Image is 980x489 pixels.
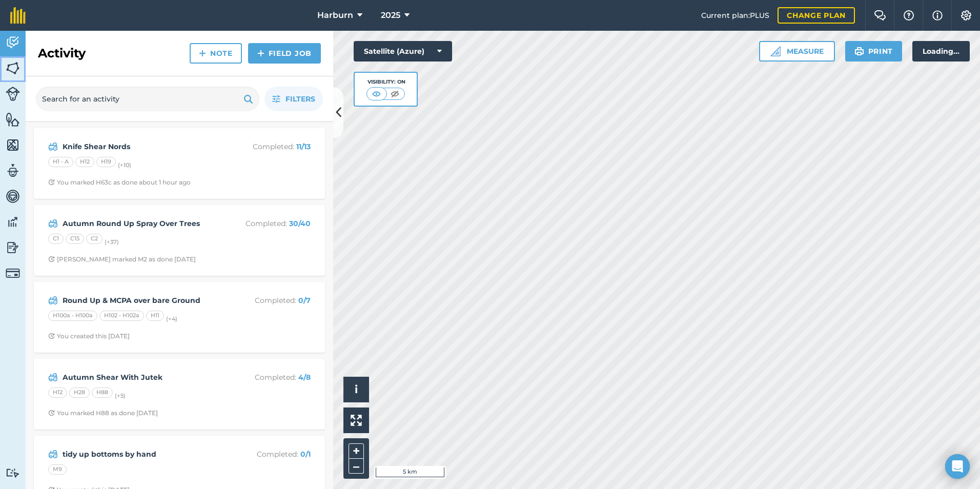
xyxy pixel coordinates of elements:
[66,234,84,244] div: C15
[759,41,835,62] button: Measure
[118,161,131,169] small: (+ 10 )
[10,7,26,24] img: fieldmargin Logo
[874,10,886,21] img: Two speech bubbles overlapping with the left bubble in the forefront
[75,157,94,167] div: H12
[248,43,321,64] a: Field Job
[115,392,126,399] small: (+ 5 )
[63,449,225,460] strong: tidy up bottoms by hand
[6,163,20,178] img: svg+xml;base64,PD94bWwgdmVyc2lvbj0iMS4wIiBlbmNvZGluZz0idXRmLTgiPz4KPCEtLSBHZW5lcmF0b3I6IEFkb2JlIE...
[92,388,113,398] div: H88
[845,41,903,62] button: Print
[778,7,855,24] a: Change plan
[48,448,58,460] img: svg+xml;base64,PD94bWwgdmVyc2lvbj0iMS4wIiBlbmNvZGluZz0idXRmLTgiPz4KPCEtLSBHZW5lcmF0b3I6IEFkb2JlIE...
[69,388,90,398] div: H28
[349,443,364,459] button: +
[36,87,259,111] input: Search for an activity
[146,311,164,321] div: H11
[6,266,20,280] img: svg+xml;base64,PD94bWwgdmVyc2lvbj0iMS4wIiBlbmNvZGluZz0idXRmLTgiPz4KPCEtLSBHZW5lcmF0b3I6IEFkb2JlIE...
[48,255,196,263] div: [PERSON_NAME] marked M2 as done [DATE]
[257,47,264,59] img: svg+xml;base64,PHN2ZyB4bWxucz0iaHR0cDovL3d3dy53My5vcmcvMjAwMC9zdmciIHdpZHRoPSIxNCIgaGVpZ2h0PSIyNC...
[354,41,452,62] button: Satellite (Azure)
[243,93,253,105] img: svg+xml;base64,PHN2ZyB4bWxucz0iaHR0cDovL3d3dy53My5vcmcvMjAwMC9zdmciIHdpZHRoPSIxOSIgaGVpZ2h0PSIyNC...
[854,45,864,57] img: svg+xml;base64,PHN2ZyB4bWxucz0iaHR0cDovL3d3dy53My5vcmcvMjAwMC9zdmciIHdpZHRoPSIxOSIgaGVpZ2h0PSIyNC...
[40,365,319,423] a: Autumn Shear With JutekCompleted: 4/8H12H28H88(+5)Clock with arrow pointing clockwiseYou marked H...
[264,87,323,111] button: Filters
[960,10,972,21] img: A cog icon
[6,87,20,101] img: svg+xml;base64,PD94bWwgdmVyc2lvbj0iMS4wIiBlbmNvZGluZz0idXRmLTgiPz4KPCEtLSBHZW5lcmF0b3I6IEFkb2JlIE...
[370,89,383,99] img: svg+xml;base64,PHN2ZyB4bWxucz0iaHR0cDovL3d3dy53My5vcmcvMjAwMC9zdmciIHdpZHRoPSI1MCIgaGVpZ2h0PSI0MC...
[48,256,55,262] img: Clock with arrow pointing clockwise
[63,295,225,306] strong: Round Up & MCPA over bare Ground
[96,157,116,167] div: H19
[6,137,20,153] img: svg+xml;base64,PHN2ZyB4bWxucz0iaHR0cDovL3d3dy53My5vcmcvMjAwMC9zdmciIHdpZHRoPSI1NiIgaGVpZ2h0PSI2MC...
[229,141,311,152] p: Completed :
[48,294,58,307] img: svg+xml;base64,PD94bWwgdmVyc2lvbj0iMS4wIiBlbmNvZGluZz0idXRmLTgiPz4KPCEtLSBHZW5lcmF0b3I6IEFkb2JlIE...
[40,288,319,347] a: Round Up & MCPA over bare GroundCompleted: 0/7H100a - H100aH102 - H102aH11(+4)Clock with arrow po...
[48,410,55,416] img: Clock with arrow pointing clockwise
[6,60,20,76] img: svg+xml;base64,PHN2ZyB4bWxucz0iaHR0cDovL3d3dy53My5vcmcvMjAwMC9zdmciIHdpZHRoPSI1NiIgaGVpZ2h0PSI2MC...
[99,311,144,321] div: H102 - H102a
[903,10,915,21] img: A question mark icon
[229,295,311,306] p: Completed :
[351,415,362,426] img: Four arrows, one pointing top left, one top right, one bottom right and the last bottom left
[40,134,319,193] a: Knife Shear NordsCompleted: 11/13H1 - AH12H19(+10)Clock with arrow pointing clockwiseYou marked H...
[48,333,55,339] img: Clock with arrow pointing clockwise
[48,234,64,244] div: C1
[366,78,405,86] div: Visibility: On
[63,372,225,383] strong: Autumn Shear With Jutek
[48,464,67,475] div: M9
[48,140,58,153] img: svg+xml;base64,PD94bWwgdmVyc2lvbj0iMS4wIiBlbmNvZGluZz0idXRmLTgiPz4KPCEtLSBHZW5lcmF0b3I6IEFkb2JlIE...
[932,9,943,22] img: svg+xml;base64,PHN2ZyB4bWxucz0iaHR0cDovL3d3dy53My5vcmcvMjAwMC9zdmciIHdpZHRoPSIxNyIgaGVpZ2h0PSIxNy...
[6,240,20,255] img: svg+xml;base64,PD94bWwgdmVyc2lvbj0iMS4wIiBlbmNvZGluZz0idXRmLTgiPz4KPCEtLSBHZW5lcmF0b3I6IEFkb2JlIE...
[6,214,20,230] img: svg+xml;base64,PD94bWwgdmVyc2lvbj0iMS4wIiBlbmNvZGluZz0idXRmLTgiPz4KPCEtLSBHZW5lcmF0b3I6IEFkb2JlIE...
[48,311,97,321] div: H100a - H100a
[40,211,319,270] a: Autumn Round Up Spray Over TreesCompleted: 30/40C1C15C2(+37)Clock with arrow pointing clockwise[P...
[355,383,358,396] span: i
[229,449,311,460] p: Completed :
[912,41,970,62] div: Loading...
[349,459,364,474] button: –
[770,46,781,56] img: Ruler icon
[38,45,86,62] h2: Activity
[86,234,103,244] div: C2
[105,238,119,246] small: (+ 37 )
[48,157,73,167] div: H1 - A
[6,468,20,478] img: svg+xml;base64,PD94bWwgdmVyc2lvbj0iMS4wIiBlbmNvZGluZz0idXRmLTgiPz4KPCEtLSBHZW5lcmF0b3I6IEFkb2JlIE...
[289,219,311,228] strong: 30 / 40
[63,141,225,152] strong: Knife Shear Nords
[298,296,311,305] strong: 0 / 7
[229,218,311,229] p: Completed :
[48,332,130,340] div: You created this [DATE]
[343,377,369,402] button: i
[63,218,225,229] strong: Autumn Round Up Spray Over Trees
[48,371,58,383] img: svg+xml;base64,PD94bWwgdmVyc2lvbj0iMS4wIiBlbmNvZGluZz0idXRmLTgiPz4KPCEtLSBHZW5lcmF0b3I6IEFkb2JlIE...
[48,217,58,230] img: svg+xml;base64,PD94bWwgdmVyc2lvbj0iMS4wIiBlbmNvZGluZz0idXRmLTgiPz4KPCEtLSBHZW5lcmF0b3I6IEFkb2JlIE...
[190,43,242,64] a: Note
[199,47,206,59] img: svg+xml;base64,PHN2ZyB4bWxucz0iaHR0cDovL3d3dy53My5vcmcvMjAwMC9zdmciIHdpZHRoPSIxNCIgaGVpZ2h0PSIyNC...
[300,450,311,459] strong: 0 / 1
[296,142,311,151] strong: 11 / 13
[48,388,67,398] div: H12
[6,112,20,127] img: svg+xml;base64,PHN2ZyB4bWxucz0iaHR0cDovL3d3dy53My5vcmcvMjAwMC9zdmciIHdpZHRoPSI1NiIgaGVpZ2h0PSI2MC...
[48,178,191,187] div: You marked H63c as done about 1 hour ago
[285,93,315,105] span: Filters
[298,373,311,382] strong: 4 / 8
[381,9,400,22] span: 2025
[48,409,158,417] div: You marked H88 as done [DATE]
[945,454,970,479] div: Open Intercom Messenger
[229,372,311,383] p: Completed :
[389,89,401,99] img: svg+xml;base64,PHN2ZyB4bWxucz0iaHR0cDovL3d3dy53My5vcmcvMjAwMC9zdmciIHdpZHRoPSI1MCIgaGVpZ2h0PSI0MC...
[6,189,20,204] img: svg+xml;base64,PD94bWwgdmVyc2lvbj0iMS4wIiBlbmNvZGluZz0idXRmLTgiPz4KPCEtLSBHZW5lcmF0b3I6IEFkb2JlIE...
[6,35,20,50] img: svg+xml;base64,PD94bWwgdmVyc2lvbj0iMS4wIiBlbmNvZGluZz0idXRmLTgiPz4KPCEtLSBHZW5lcmF0b3I6IEFkb2JlIE...
[701,10,769,21] span: Current plan : PLUS
[48,179,55,186] img: Clock with arrow pointing clockwise
[317,9,353,22] span: Harburn
[166,315,177,322] small: (+ 4 )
